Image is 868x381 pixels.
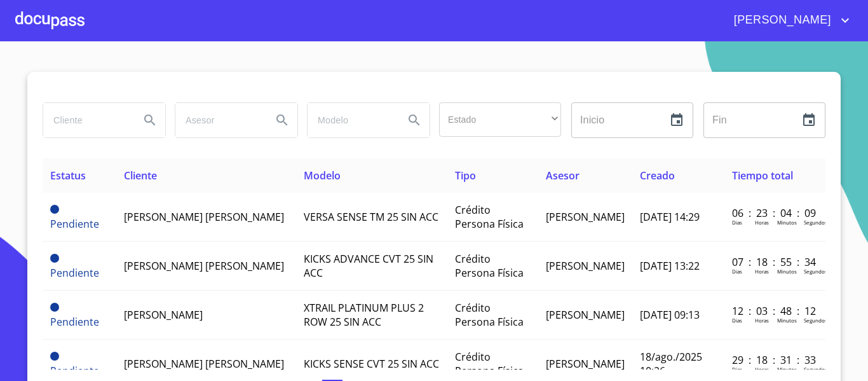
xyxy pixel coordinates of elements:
span: [DATE] 09:13 [640,308,700,322]
p: Horas [755,317,769,324]
p: Segundos [804,219,827,226]
span: Modelo [304,169,341,183]
span: [PERSON_NAME] [546,259,625,273]
span: [PERSON_NAME] [PERSON_NAME] [124,259,284,273]
span: Estatus [50,169,86,183]
span: [PERSON_NAME] [546,308,625,322]
span: [PERSON_NAME] [546,357,625,371]
span: Pendiente [50,352,59,361]
span: Creado [640,169,675,183]
p: Dias [732,317,742,324]
button: Search [135,105,165,135]
span: Pendiente [50,364,99,378]
span: [PERSON_NAME] [124,308,203,322]
span: Tiempo total [732,169,793,183]
p: Dias [732,219,742,226]
p: Minutos [777,268,797,275]
p: Dias [732,366,742,373]
span: Tipo [455,169,476,183]
span: Pendiente [50,217,99,231]
p: Horas [755,219,769,226]
p: Minutos [777,219,797,226]
p: Horas [755,366,769,373]
button: Search [267,105,297,135]
p: Horas [755,268,769,275]
p: 07 : 18 : 55 : 34 [732,255,818,269]
span: 18/ago./2025 10:26 [640,350,702,378]
span: Crédito Persona Física [455,301,524,329]
p: Segundos [804,366,827,373]
span: Pendiente [50,205,59,214]
span: [DATE] 13:22 [640,259,700,273]
p: 12 : 03 : 48 : 12 [732,304,818,318]
span: XTRAIL PLATINUM PLUS 2 ROW 25 SIN ACC [304,301,424,329]
span: Pendiente [50,303,59,312]
p: Minutos [777,366,797,373]
input: search [175,103,262,137]
span: [DATE] 14:29 [640,210,700,224]
input: search [308,103,394,137]
span: Pendiente [50,254,59,263]
span: KICKS SENSE CVT 25 SIN ACC [304,357,439,371]
span: [PERSON_NAME] [724,10,837,31]
button: Search [399,105,430,135]
span: [PERSON_NAME] [PERSON_NAME] [124,210,284,224]
span: [PERSON_NAME] [546,210,625,224]
p: Segundos [804,317,827,324]
span: [PERSON_NAME] [PERSON_NAME] [124,357,284,371]
div: ​ [439,102,561,137]
p: 06 : 23 : 04 : 09 [732,206,818,220]
span: Crédito Persona Física [455,252,524,280]
input: search [43,103,130,137]
span: Pendiente [50,266,99,280]
span: VERSA SENSE TM 25 SIN ACC [304,210,438,224]
span: KICKS ADVANCE CVT 25 SIN ACC [304,252,433,280]
p: 29 : 18 : 31 : 33 [732,353,818,367]
span: Asesor [546,169,580,183]
span: Crédito Persona Física [455,203,524,231]
button: account of current user [724,10,853,31]
p: Dias [732,268,742,275]
span: Crédito Persona Física [455,350,524,378]
p: Segundos [804,268,827,275]
span: Cliente [124,169,157,183]
p: Minutos [777,317,797,324]
span: Pendiente [50,315,99,329]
